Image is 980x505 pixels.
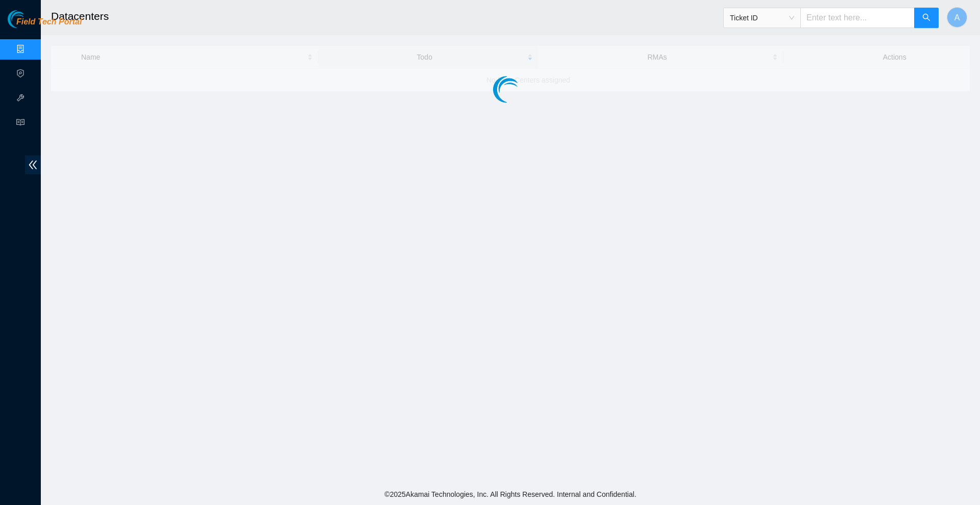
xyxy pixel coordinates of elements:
[922,13,930,23] span: search
[914,8,939,28] button: search
[16,17,82,27] span: Field Tech Portal
[947,7,967,28] button: A
[8,10,52,28] img: Akamai Technologies
[954,11,960,24] span: A
[16,114,24,134] span: read
[25,155,41,174] span: double-left
[41,484,980,505] footer: © 2025 Akamai Technologies, Inc. All Rights Reserved. Internal and Confidential.
[800,8,915,28] input: Enter text here...
[8,18,82,32] a: Akamai TechnologiesField Tech Portal
[730,10,794,25] span: Ticket ID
